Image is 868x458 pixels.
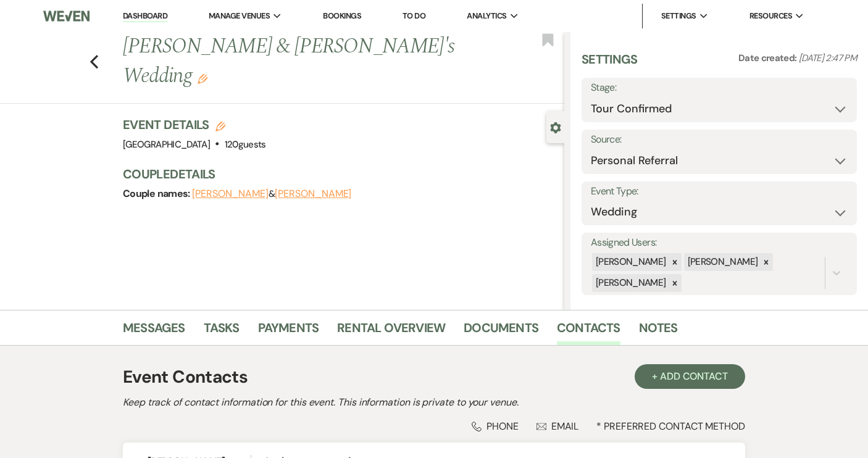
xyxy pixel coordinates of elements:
[591,183,848,201] label: Event Type:
[43,3,90,29] img: Weven Logo
[209,10,270,22] span: Manage Venues
[323,10,361,21] a: Bookings
[123,165,552,183] h3: Couple Details
[275,189,351,199] button: [PERSON_NAME]
[799,52,857,64] span: [DATE] 2:47 PM
[550,121,561,133] button: Close lead details
[591,131,848,149] label: Source:
[123,10,167,22] a: Dashboard
[472,420,519,433] div: Phone
[123,420,745,433] div: * Preferred Contact Method
[123,395,745,410] h2: Keep track of contact information for this event. This information is private to your venue.
[123,32,471,91] h1: [PERSON_NAME] & [PERSON_NAME]'s Wedding
[592,274,668,292] div: [PERSON_NAME]
[123,318,185,345] a: Messages
[192,189,269,199] button: [PERSON_NAME]
[123,187,192,200] span: Couple names:
[225,138,266,151] span: 120 guests
[337,318,445,345] a: Rental Overview
[684,253,760,271] div: [PERSON_NAME]
[749,10,792,22] span: Resources
[536,420,579,433] div: Email
[639,318,678,345] a: Notes
[467,10,506,22] span: Analytics
[123,364,248,390] h1: Event Contacts
[635,364,745,389] button: + Add Contact
[123,138,210,151] span: [GEOGRAPHIC_DATA]
[198,73,207,84] button: Edit
[591,79,848,97] label: Stage:
[204,318,240,345] a: Tasks
[661,10,696,22] span: Settings
[557,318,620,345] a: Contacts
[738,52,799,64] span: Date created:
[592,253,668,271] div: [PERSON_NAME]
[123,116,266,133] h3: Event Details
[258,318,319,345] a: Payments
[403,10,425,21] a: To Do
[192,188,351,200] span: &
[582,51,638,78] h3: Settings
[464,318,538,345] a: Documents
[591,234,848,252] label: Assigned Users:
